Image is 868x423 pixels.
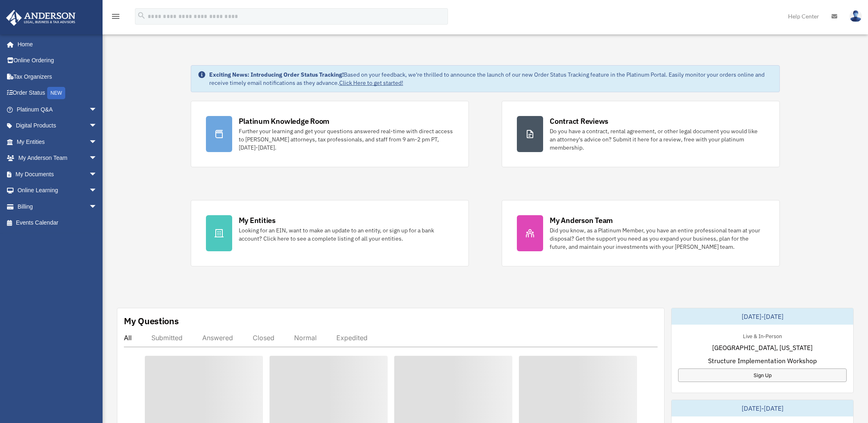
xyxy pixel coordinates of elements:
[550,215,613,225] div: My Anderson Team
[6,36,105,52] a: Home
[6,85,110,102] a: Order StatusNEW
[712,343,813,352] span: [GEOGRAPHIC_DATA], [US_STATE]
[736,331,788,340] div: Live & In-Person
[336,334,368,342] div: Expedited
[89,182,105,199] span: arrow_drop_down
[6,134,110,150] a: My Entitiesarrow_drop_down
[124,334,132,342] div: All
[550,226,765,251] div: Did you know, as a Platinum Member, you have an entire professional team at your disposal? Get th...
[672,308,853,325] div: [DATE]-[DATE]
[339,79,403,86] a: Click Here to get started!
[239,215,276,225] div: My Entities
[137,11,146,20] i: search
[89,134,105,150] span: arrow_drop_down
[6,215,110,231] a: Events Calendar
[4,10,78,26] img: Anderson Advisors Platinum Portal
[239,116,330,126] div: Platinum Knowledge Room
[124,315,179,327] div: My Questions
[111,14,121,21] a: menu
[6,166,110,182] a: My Documentsarrow_drop_down
[239,226,454,243] div: Looking for an EIN, want to make an update to an entity, or sign up for a bank account? Click her...
[191,101,469,167] a: Platinum Knowledge Room Further your learning and get your questions answered real-time with dire...
[253,334,274,342] div: Closed
[89,198,105,215] span: arrow_drop_down
[89,101,105,118] span: arrow_drop_down
[6,182,110,199] a: Online Learningarrow_drop_down
[6,150,110,166] a: My Anderson Teamarrow_drop_down
[191,200,469,266] a: My Entities Looking for an EIN, want to make an update to an entity, or sign up for a bank accoun...
[89,150,105,167] span: arrow_drop_down
[550,116,608,126] div: Contract Reviews
[111,11,121,21] i: menu
[151,334,183,342] div: Submitted
[294,334,317,342] div: Normal
[6,118,110,134] a: Digital Productsarrow_drop_down
[209,71,344,78] strong: Exciting News: Introducing Order Status Tracking!
[502,200,780,266] a: My Anderson Team Did you know, as a Platinum Member, you have an entire professional team at your...
[850,10,862,22] img: User Pic
[47,87,65,99] div: NEW
[672,400,853,416] div: [DATE]-[DATE]
[550,127,765,152] div: Do you have a contract, rental agreement, or other legal document you would like an attorney's ad...
[239,127,454,152] div: Further your learning and get your questions answered real-time with direct access to [PERSON_NAM...
[6,198,110,215] a: Billingarrow_drop_down
[202,334,233,342] div: Answered
[708,356,817,366] span: Structure Implementation Workshop
[678,368,847,382] a: Sign Up
[6,52,110,69] a: Online Ordering
[6,68,110,85] a: Tax Organizers
[502,101,780,167] a: Contract Reviews Do you have a contract, rental agreement, or other legal document you would like...
[209,70,773,87] div: Based on your feedback, we're thrilled to announce the launch of our new Order Status Tracking fe...
[6,101,110,118] a: Platinum Q&Aarrow_drop_down
[89,166,105,183] span: arrow_drop_down
[89,118,105,134] span: arrow_drop_down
